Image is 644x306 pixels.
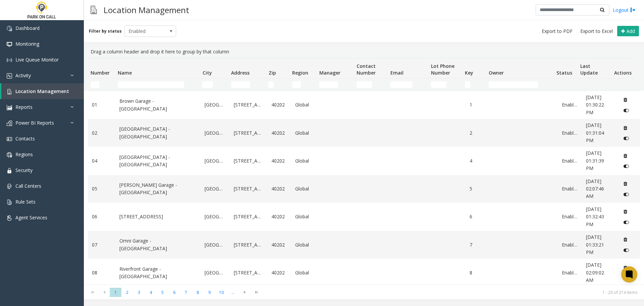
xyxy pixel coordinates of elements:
span: [DATE] 01:31:04 PM [586,122,604,143]
input: Owner Filter [489,81,538,88]
a: [GEOGRAPHIC_DATA] - [GEOGRAPHIC_DATA] [119,125,197,140]
span: Go to the last page [251,288,262,297]
a: [STREET_ADDRESS] [234,129,263,137]
a: 08 [92,269,111,276]
span: Dashboard [15,25,40,31]
a: 40202 [271,101,287,108]
td: Lot Phone Number Filter [428,79,462,91]
button: Disable [620,273,633,283]
a: [DATE] 01:31:04 PM [586,122,612,144]
span: Security [15,167,33,173]
span: Enabled [125,26,166,37]
td: Last Update Filter [577,79,611,91]
span: Export to PDF [542,28,573,35]
input: Lot Phone Number Filter [431,81,447,88]
span: Page 5 [157,288,168,297]
button: Add [617,26,639,37]
span: Agent Services [15,214,47,221]
span: Name [118,70,132,76]
a: 40202 [271,157,287,165]
input: Name Filter [118,81,184,88]
h3: Location Management [100,2,193,18]
img: 'icon' [7,215,12,221]
td: Actions Filter [611,79,635,91]
span: [DATE] 01:33:21 PM [586,234,604,255]
input: Contact Number Filter [357,81,372,88]
button: Disable [620,217,633,227]
td: Email Filter [388,79,428,91]
label: Filter by status [89,28,122,34]
a: Omni Garage - [GEOGRAPHIC_DATA] [119,237,197,252]
a: Global [295,241,315,249]
a: [DATE] 01:32:43 PM [586,206,612,228]
a: 04 [92,157,111,165]
a: 01 [92,101,111,108]
a: Enabled [562,185,578,192]
a: [DATE] 02:09:02 AM [586,261,612,284]
a: [GEOGRAPHIC_DATA] [205,241,226,249]
button: Disable [620,189,633,200]
td: Contact Number Filter [354,79,388,91]
input: Address Filter [231,81,250,88]
td: Status Filter [554,79,578,91]
span: Reports [15,104,33,110]
a: [DATE] 01:31:39 PM [586,149,612,172]
a: 4 [470,157,485,165]
a: 8 [470,269,485,276]
a: [STREET_ADDRESS] [234,213,263,220]
a: Enabled [562,213,578,220]
input: Number Filter [91,81,99,88]
span: Number [91,70,110,76]
input: Key Filter [465,81,470,88]
a: 06 [92,213,111,220]
a: Brown Garage - [GEOGRAPHIC_DATA] [119,97,197,113]
span: Go to the next page [240,290,249,295]
a: 02 [92,129,111,137]
span: [DATE] 01:32:43 PM [586,206,604,227]
span: Page 9 [204,288,215,297]
a: 05 [92,185,111,192]
button: Export to PDF [539,27,575,36]
img: 'icon' [7,57,12,63]
span: Monitoring [15,41,39,47]
a: Enabled [562,269,578,276]
td: Address Filter [228,79,266,91]
input: Email Filter [390,81,413,88]
input: Manager Filter [319,81,338,88]
a: Enabled [562,157,578,165]
img: 'icon' [7,200,12,205]
span: Page 10 [215,288,227,297]
a: [STREET_ADDRESS] [234,185,263,192]
button: Delete [620,150,631,161]
td: Region Filter [289,79,317,91]
span: Manager [319,70,340,76]
button: Disable [620,245,633,256]
a: [STREET_ADDRESS] [119,213,197,220]
td: Key Filter [462,79,486,91]
span: Go to the last page [252,290,261,295]
kendo-pager-info: 1 - 20 of 214 items [266,290,637,295]
a: 40202 [271,129,287,137]
span: City [203,70,212,76]
a: [STREET_ADDRESS] [234,157,263,165]
span: Contacts [15,135,35,142]
button: Disable [620,133,633,144]
img: 'icon' [7,121,12,126]
span: Power BI Reports [15,120,54,126]
span: Export to Excel [580,28,613,35]
span: Add [627,28,635,34]
span: [DATE] 02:07:46 AM [586,178,604,200]
a: [PERSON_NAME] Garage - [GEOGRAPHIC_DATA] [119,181,197,196]
td: Number Filter [88,79,115,91]
a: [STREET_ADDRESS] [234,241,263,249]
span: Activity [15,72,31,79]
span: Page 7 [180,288,192,297]
a: 6 [470,213,485,220]
a: [DATE] 01:33:21 PM [586,233,612,256]
a: 40202 [271,269,287,276]
span: Region [292,70,308,76]
img: 'icon' [7,89,12,94]
a: Global [295,185,315,192]
button: Delete [620,206,631,217]
span: Contact Number [357,63,376,76]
